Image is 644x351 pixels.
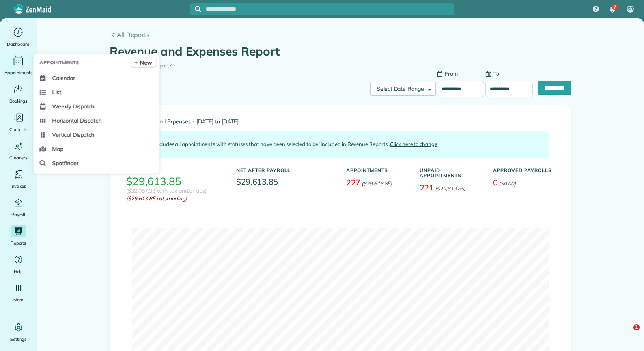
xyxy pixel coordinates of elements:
[420,183,434,192] span: 221
[614,4,616,10] span: 7
[52,103,94,110] span: Weekly Dispatch
[52,131,94,139] span: Vertical Dispatch
[604,1,621,18] div: 7 unread notifications
[110,45,565,58] h1: Revenue and Expenses Report
[144,141,437,147] span: This includes all appointments with statuses that have been selected to be 'Included in Revenue R...
[52,88,61,96] span: List
[52,117,101,125] span: Horizontal Dispatch
[52,145,63,153] span: Map
[236,176,334,188] span: $29,613.85
[126,195,224,203] em: ($29,613.85 outstanding)
[493,168,554,173] h5: Approved Payrolls
[617,324,636,343] iframe: Intercom live chat
[3,168,34,190] a: Invoices
[126,188,207,194] h3: ($32,057.33 with tax and/or tips)
[4,69,33,77] span: Appointments
[3,196,34,218] a: Payroll
[9,125,27,133] span: Contacts
[117,30,571,39] span: All Reports
[9,154,27,162] span: Cleaners
[3,54,34,77] a: Appointments
[11,182,26,190] span: Invoices
[3,111,34,133] a: Contacts
[9,97,28,105] span: Bookings
[346,177,360,187] span: 227
[7,40,30,48] span: Dashboard
[3,321,34,343] a: Settings
[190,6,201,12] button: Focus search
[36,114,156,128] a: Horizontal Dispatch
[14,267,23,275] span: Help
[126,168,224,173] h5: Revenue
[36,156,156,170] a: Spotfinder
[36,128,156,142] a: Vertical Dispatch
[3,26,34,48] a: Dashboard
[36,85,156,99] a: List
[140,59,152,67] span: New
[627,6,633,12] span: SR
[131,58,156,68] a: New
[3,83,34,105] a: Bookings
[633,324,640,330] span: 1
[132,119,549,125] span: Revenue and Expenses - [DATE] to [DATE]
[493,177,498,187] span: 0
[36,71,156,85] a: Calendar
[11,211,26,218] span: Payroll
[52,159,78,167] span: Spotfinder
[236,168,291,173] h5: Net After Payroll
[195,6,201,12] svg: Focus search
[3,253,34,275] a: Help
[13,296,23,304] span: More
[39,59,79,67] span: Appointments
[437,70,458,78] label: From
[10,335,27,343] span: Settings
[435,185,466,192] em: ($29,613.85)
[390,141,437,147] a: Click here to change
[36,142,156,156] a: Map
[3,225,34,247] a: Reports
[11,239,26,247] span: Reports
[110,30,571,39] a: All Reports
[3,140,34,162] a: Cleaners
[346,168,408,173] h5: Appointments
[377,85,424,92] span: Select Date Range
[485,70,499,78] label: To
[420,168,481,178] h5: Unpaid Appointments
[362,180,392,187] em: ($29,613.85)
[36,99,156,114] a: Weekly Dispatch
[52,74,75,82] span: Calendar
[126,176,181,187] h3: $29,613.85
[370,82,436,96] button: Select Date Range
[499,180,516,187] em: ($0.00)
